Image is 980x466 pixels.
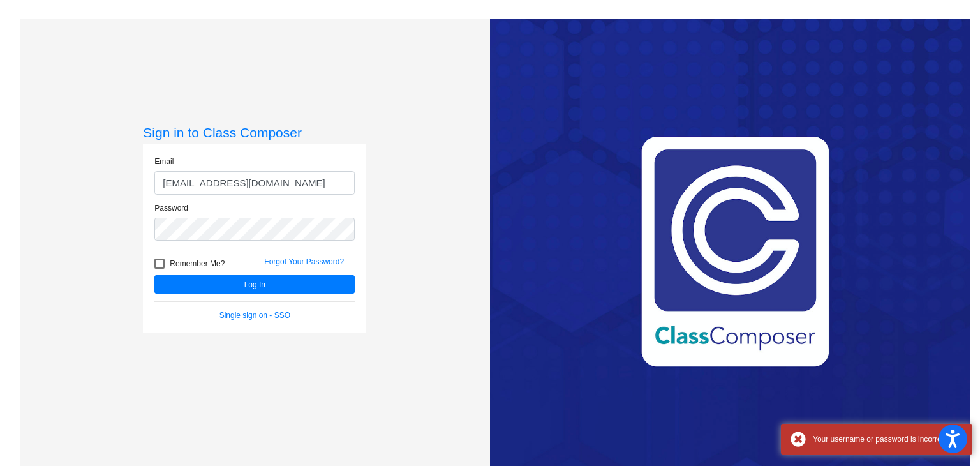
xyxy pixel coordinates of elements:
a: Single sign on - SSO [219,311,290,320]
label: Email [154,156,174,167]
button: Log In [154,275,355,294]
label: Password [154,202,188,214]
span: Remember Me? [170,256,225,271]
div: Your username or password is incorrect [813,433,963,445]
h3: Sign in to Class Composer [143,124,366,140]
a: Forgot Your Password? [264,257,344,266]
